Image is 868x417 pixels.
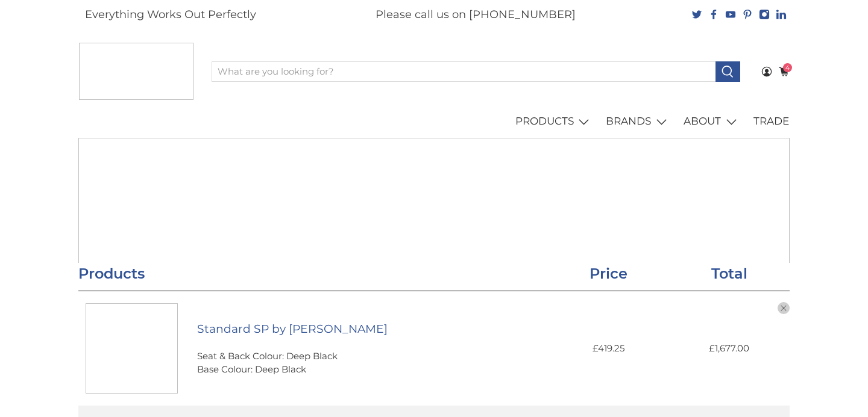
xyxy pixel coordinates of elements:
[212,61,715,82] input: What are you looking for?
[286,350,338,362] span: Deep Black
[783,63,792,72] span: 4
[668,263,790,285] h3: Total
[668,342,790,356] span: £1,677.00
[376,7,576,23] p: Please call us on [PHONE_NUMBER]
[197,322,388,336] a: Standard SP by [PERSON_NAME]
[78,303,185,394] a: Standard SP by Jean Prouvé - Deep Black / Deep Black
[197,363,253,375] span: Base Colour:
[548,342,669,356] span: £419.25
[599,105,677,138] a: BRANDS
[747,105,796,138] a: TRADE
[85,7,256,23] p: Everything Works Out Perfectly
[78,263,548,285] h3: Products
[778,66,789,77] a: 4
[548,263,669,285] h3: Price
[508,105,599,138] a: PRODUCTS
[163,189,705,212] h1: Shopping Cart
[677,105,747,138] a: ABOUT
[72,105,796,138] nav: main navigation
[197,350,284,362] span: Seat & Back Colour:
[778,302,790,314] button: close
[86,303,178,394] img: Standard SP by Jean Prouvé - Deep Black / Deep Black
[255,363,306,375] span: Deep Black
